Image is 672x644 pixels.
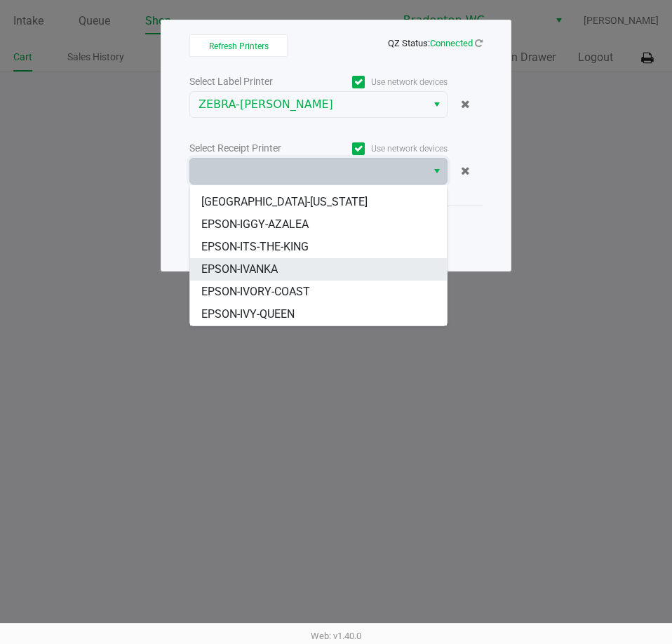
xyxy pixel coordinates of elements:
span: EPSON-IVORY-COAST [201,283,310,300]
label: Use network devices [318,76,448,88]
span: EPSON-IVY-QUEEN [201,306,295,323]
span: Web: v1.40.0 [311,631,361,641]
div: Select Receipt Printer [189,141,318,156]
span: EPSON-IGGY-AZALEA [201,216,309,233]
button: Select [426,92,447,117]
span: EPSON-ITS-THE-KING [201,239,309,255]
span: [GEOGRAPHIC_DATA]-[US_STATE] [201,194,368,210]
span: Refresh Printers [209,41,269,51]
button: Refresh Printers [189,34,288,57]
span: Connected [430,38,473,48]
button: Select [426,159,447,184]
span: EPSON-IVANKA [201,261,278,278]
span: QZ Status: [388,38,483,48]
span: ZEBRA-[PERSON_NAME] [199,96,418,113]
div: Select Label Printer [189,74,318,89]
label: Use network devices [318,142,448,155]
